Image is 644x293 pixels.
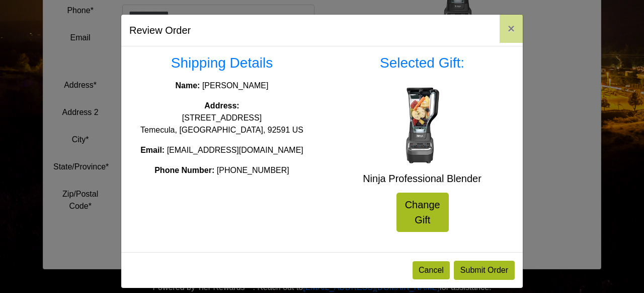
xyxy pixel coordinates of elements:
strong: Name: [176,81,200,90]
span: [PERSON_NAME] [202,81,269,90]
h5: Review Order [129,23,191,38]
strong: Email: [140,146,165,154]
span: [EMAIL_ADDRESS][DOMAIN_NAME] [167,146,303,154]
h3: Selected Gift: [330,54,515,72]
strong: Phone Number: [154,166,214,174]
span: × [508,22,515,35]
button: Cancel [413,261,450,279]
h3: Shipping Details [129,54,314,72]
a: Change Gift [396,193,449,232]
button: Submit Order [454,261,515,280]
h5: Ninja Professional Blender [330,172,515,185]
button: Close [500,15,523,43]
span: [STREET_ADDRESS] Temecula, [GEOGRAPHIC_DATA], 92591 US [140,113,303,134]
span: [PHONE_NUMBER] [217,166,289,174]
strong: Address: [204,101,239,110]
img: Ninja Professional Blender [382,84,462,164]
